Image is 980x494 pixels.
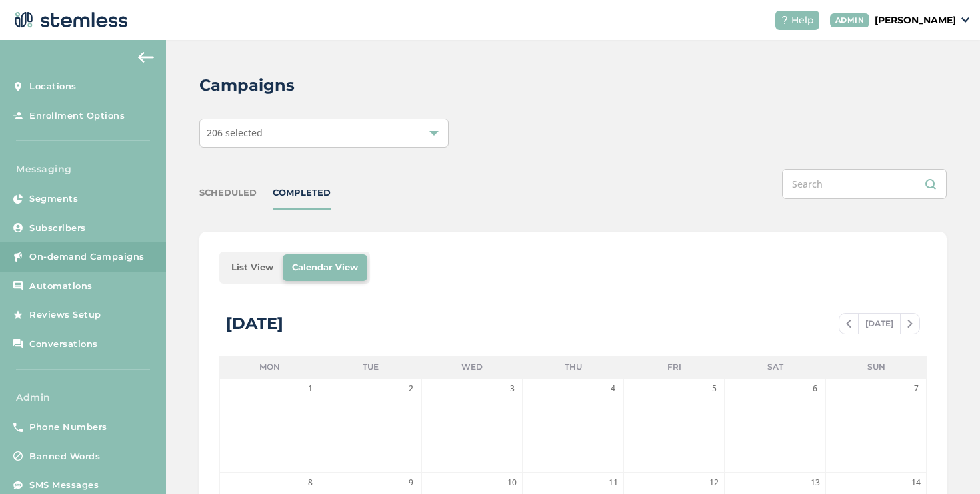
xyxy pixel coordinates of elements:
li: Fri [623,356,725,378]
img: logo-dark-0685b13c.svg [11,7,128,33]
p: [PERSON_NAME] [875,13,956,27]
li: List View [222,254,283,281]
span: 4 [607,382,620,395]
img: icon-arrow-back-accent-c549486e.svg [138,52,154,63]
img: icon_down-arrow-small-66adaf34.svg [961,17,969,23]
div: [DATE] [226,312,283,336]
span: Locations [29,80,77,93]
h2: Campaigns [199,73,295,97]
span: Segments [29,192,78,206]
span: 3 [505,382,519,395]
li: Calendar View [283,254,367,281]
img: icon-help-white-03924b79.svg [781,16,789,24]
span: 206 selected [207,126,263,139]
span: 11 [607,476,620,489]
span: Enrollment Options [29,109,125,123]
span: Help [791,13,814,27]
span: 6 [809,382,822,395]
li: Tue [321,356,422,378]
img: icon-chevron-right-bae969c5.svg [907,320,913,328]
span: 5 [707,382,721,395]
li: Sat [725,356,826,378]
span: Banned Words [29,450,100,463]
span: SMS Messages [29,479,99,492]
span: 10 [505,476,519,489]
span: Automations [29,280,93,293]
span: 1 [304,382,317,395]
div: COMPLETED [273,186,331,200]
span: Reviews Setup [29,308,101,322]
span: 9 [405,476,418,489]
li: Thu [523,356,624,378]
li: Mon [219,356,321,378]
span: Phone Numbers [29,421,107,434]
span: 7 [909,382,923,395]
span: Subscribers [29,222,86,235]
span: 8 [304,476,317,489]
img: icon-chevron-left-b8c47ebb.svg [846,320,851,328]
div: ADMIN [830,13,870,27]
li: Sun [825,356,927,378]
iframe: Chat Widget [913,430,980,494]
input: Search [782,169,947,199]
div: SCHEDULED [199,186,257,200]
span: [DATE] [858,314,901,334]
span: 13 [809,476,822,489]
span: 14 [909,476,923,489]
span: Conversations [29,338,98,351]
span: 2 [405,382,418,395]
li: Wed [421,356,523,378]
span: On-demand Campaigns [29,250,145,264]
span: 12 [707,476,721,489]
